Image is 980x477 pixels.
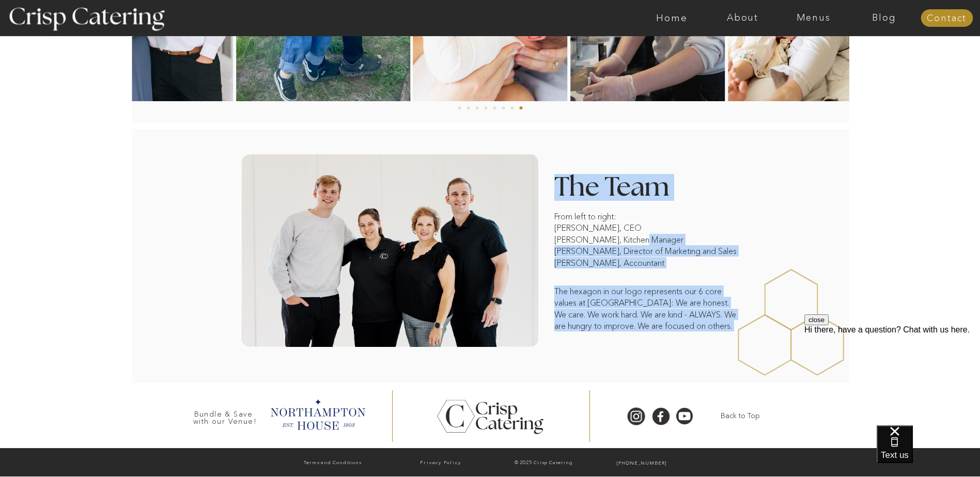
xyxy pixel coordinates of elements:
iframe: podium webchat widget prompt [804,314,980,438]
li: Page dot 6 [502,106,505,109]
h3: Bundle & Save with our Venue! [190,410,261,420]
a: Contact [921,13,973,24]
a: Back to Top [708,411,773,421]
a: [PHONE_NUMBER] [595,458,689,469]
li: Page dot 8 [520,106,523,109]
li: Page dot 4 [485,106,488,109]
li: Page dot 2 [467,106,470,109]
a: Privacy Policy [388,458,493,468]
a: Menus [778,13,849,23]
li: Page dot 7 [511,106,514,109]
p: From left to right: [PERSON_NAME], CEO [PERSON_NAME], Kitchen Manager [PERSON_NAME], Director of ... [554,211,739,298]
p: The hexagon in our logo represents our 6 core values at [GEOGRAPHIC_DATA]: We are honest. We care... [554,285,739,333]
a: Home [636,13,707,23]
a: Blog [849,13,920,23]
h2: The Team [554,174,739,194]
li: Page dot 3 [476,106,479,109]
li: Page dot 5 [493,106,496,109]
a: Terms and Conditions [281,458,385,469]
li: Page dot 1 [458,106,461,109]
a: About [707,13,778,23]
iframe: podium webchat widget bubble [877,425,980,477]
